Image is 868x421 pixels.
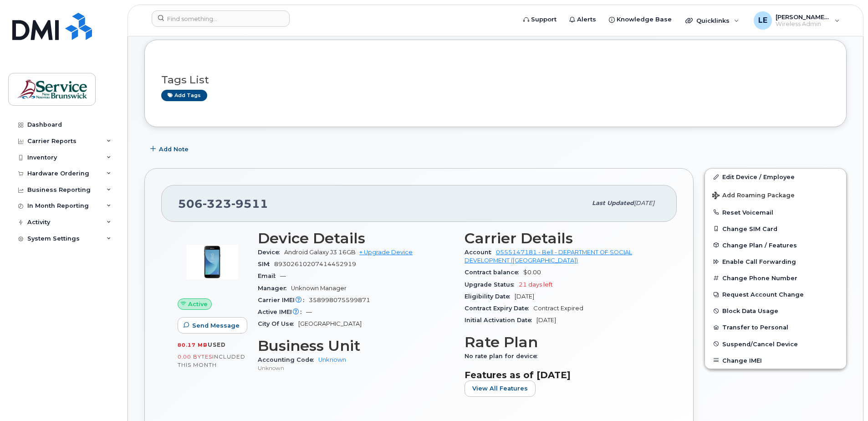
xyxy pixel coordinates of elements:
[159,145,189,154] span: Add Note
[465,334,660,350] h3: Rate Plan
[634,200,654,206] span: [DATE]
[152,10,290,27] input: Find something...
[472,384,528,393] span: View All Features
[465,249,632,264] a: 0555147181 - Bell - DEPARTMENT OF SOCIAL DEVELOPMENT ([GEOGRAPHIC_DATA])
[776,21,830,28] span: Wireless Admin
[722,258,796,265] span: Enable Call Forwarding
[696,17,730,24] span: Quicklinks
[280,272,286,279] span: —
[258,285,291,292] span: Manager
[465,305,533,312] span: Contract Expiry Date
[178,353,245,368] span: included this month
[161,90,207,101] a: Add tags
[258,230,454,246] h3: Device Details
[203,197,231,210] span: 323
[178,354,212,360] span: 0.00 Bytes
[291,285,347,292] span: Unknown Manager
[178,197,268,210] span: 506
[208,341,226,348] span: used
[515,293,534,300] span: [DATE]
[465,281,519,288] span: Upgrade Status
[258,320,298,327] span: City Of Use
[679,11,745,30] div: Quicklinks
[258,364,454,372] p: Unknown
[258,272,280,279] span: Email
[533,305,583,312] span: Contract Expired
[284,249,356,256] span: Android Galaxy J3 16GB
[531,15,557,24] span: Support
[617,15,672,24] span: Knowledge Base
[178,317,247,334] button: Send Message
[465,380,536,397] button: View All Features
[523,269,541,276] span: $0.00
[465,293,515,300] span: Eligibility Date
[306,308,312,315] span: —
[705,169,846,185] a: Edit Device / Employee
[465,370,660,380] h3: Features as of [DATE]
[258,338,454,354] h3: Business Unit
[563,10,602,29] a: Alerts
[359,249,413,256] a: + Upgrade Device
[231,197,268,210] span: 9511
[258,356,318,363] span: Accounting Code
[747,11,846,30] div: Lofstrom, Erin (SD/DS)
[758,15,767,26] span: LE
[722,241,797,248] span: Change Plan / Features
[536,317,556,323] span: [DATE]
[592,200,634,206] span: Last updated
[161,74,830,86] h3: Tags List
[519,281,553,288] span: 21 days left
[712,192,795,200] span: Add Roaming Package
[258,308,306,315] span: Active IMEI
[602,10,678,29] a: Knowledge Base
[178,342,208,348] span: 80.17 MB
[577,15,596,24] span: Alerts
[705,185,846,204] button: Add Roaming Package
[318,356,346,363] a: Unknown
[185,235,240,289] img: image20231002-3703462-2y3efi.jpeg
[258,297,309,303] span: Carrier IMEI
[705,221,846,237] button: Change SIM Card
[705,303,846,319] button: Block Data Usage
[705,319,846,335] button: Transfer to Personal
[705,270,846,286] button: Change Phone Number
[705,253,846,270] button: Enable Call Forwarding
[705,352,846,369] button: Change IMEI
[192,321,240,330] span: Send Message
[258,261,274,267] span: SIM
[705,286,846,303] button: Request Account Change
[465,249,496,256] span: Account
[705,237,846,253] button: Change Plan / Features
[274,261,356,267] span: 89302610207414452919
[517,10,563,29] a: Support
[776,13,830,21] span: [PERSON_NAME] (SD/DS)
[705,336,846,352] button: Suspend/Cancel Device
[258,249,284,256] span: Device
[722,340,798,347] span: Suspend/Cancel Device
[705,204,846,221] button: Reset Voicemail
[465,269,523,276] span: Contract balance
[465,317,536,323] span: Initial Activation Date
[465,230,660,246] h3: Carrier Details
[309,297,370,303] span: 358998075599871
[465,353,542,359] span: No rate plan for device
[144,141,196,157] button: Add Note
[188,300,208,308] span: Active
[298,320,362,327] span: [GEOGRAPHIC_DATA]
